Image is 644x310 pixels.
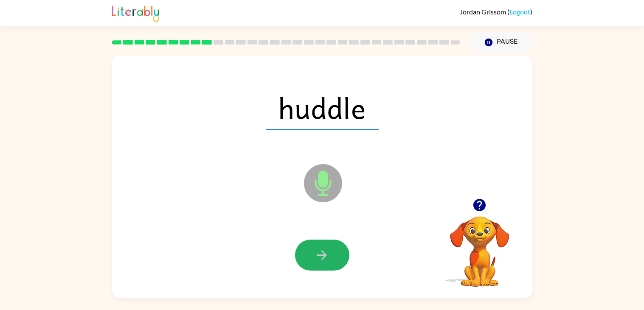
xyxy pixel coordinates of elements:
[460,8,507,16] span: Jordan Grissom
[112,3,159,22] img: Literably
[471,33,532,52] button: Pause
[509,8,530,16] a: Logout
[437,203,522,288] video: Your browser must support playing .mp4 files to use Literably. Please try using another browser.
[266,86,379,130] span: huddle
[460,8,532,16] div: ( )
